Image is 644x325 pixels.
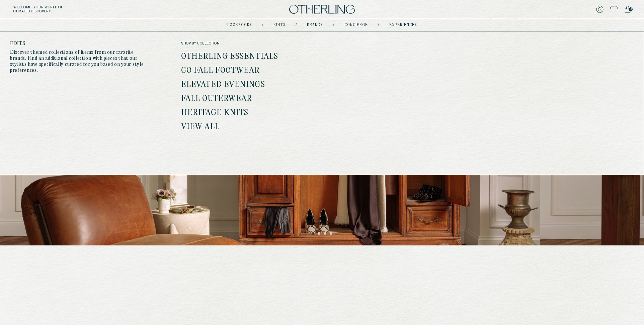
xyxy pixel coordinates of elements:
[181,52,278,61] a: Otherling Essentials
[13,5,198,13] h5: Welcome . Your world of curated discovery.
[227,23,252,27] a: lookbooks
[318,232,321,235] button: 2
[330,232,333,235] button: 4
[344,23,368,27] a: concierge
[307,23,323,27] a: Brands
[629,7,633,11] span: 0
[625,5,631,14] a: 0
[312,232,315,235] button: 1
[10,49,151,74] p: Discover themed collections of items from our favorite brands. Find an additional collection with...
[273,23,286,27] a: Edits
[181,67,260,75] a: Co Fall Footwear
[181,95,252,103] a: Fall Outerwear
[10,41,151,46] h4: Edits
[378,22,379,28] div: /
[181,109,248,117] a: Heritage Knits
[262,22,263,28] div: /
[333,22,334,28] div: /
[389,23,417,27] a: experiences
[296,22,297,28] div: /
[181,81,265,89] a: Elevated Evenings
[181,123,220,131] a: View all
[181,41,332,45] span: shop by collection
[289,5,355,14] img: logo
[324,232,327,235] button: 3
